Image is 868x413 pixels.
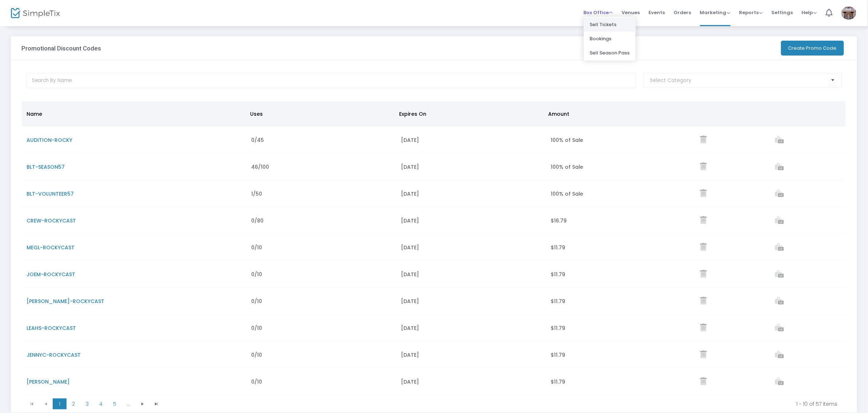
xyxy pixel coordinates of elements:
[551,244,565,251] span: $11.79
[775,191,784,198] a: View list of orders which used this promo code.
[80,398,94,409] span: Page 3
[551,190,583,197] span: 100% of Sale
[700,9,731,16] span: Marketing
[251,378,262,385] span: 0/10
[27,217,76,224] span: CREW-ROCKYCAST
[781,41,844,56] button: Create Promo Code
[153,401,159,407] span: Go to the last page
[548,110,569,118] span: Amount
[622,3,640,22] span: Venues
[401,351,542,359] div: [DATE]
[140,401,145,407] span: Go to the next page
[53,398,67,409] span: Page 1
[772,3,793,22] span: Settings
[94,398,108,409] span: Page 4
[67,398,80,409] span: Page 2
[27,110,42,118] span: Name
[649,3,665,22] span: Events
[401,217,542,224] div: [DATE]
[149,398,163,409] span: Go to the last page
[551,298,565,305] span: $11.79
[551,324,565,332] span: $11.79
[775,244,784,252] a: View list of orders which used this promo code.
[27,190,74,197] span: BLT-VOLUNTEER57
[108,398,122,409] span: Page 5
[251,190,262,197] span: 1/50
[250,110,263,118] span: Uses
[584,46,636,60] li: Sell Season Pass
[401,190,542,197] div: [DATE]
[122,398,136,409] span: Page 6
[251,351,262,359] span: 0/10
[584,17,636,32] li: Sell Tickets
[551,136,583,144] span: 100% of Sale
[401,378,542,385] div: [DATE]
[399,110,426,118] span: Expires On
[27,378,70,385] span: [PERSON_NAME]
[27,324,76,332] span: LEAHS-ROCKYCAST
[401,244,542,251] div: [DATE]
[251,271,262,278] span: 0/10
[551,271,565,278] span: $11.79
[775,298,784,305] a: View list of orders which used this promo code.
[401,163,542,171] div: [DATE]
[650,77,828,84] input: Select Category
[775,379,784,386] a: View list of orders which used this promo code.
[802,9,817,16] span: Help
[775,352,784,359] a: View list of orders which used this promo code.
[401,271,542,278] div: [DATE]
[739,9,763,16] span: Reports
[22,101,846,395] div: Data table
[775,137,784,144] a: View list of orders which used this promo code.
[401,136,542,144] div: [DATE]
[251,298,262,305] span: 0/10
[775,217,784,225] a: View list of orders which used this promo code.
[27,163,65,171] span: BLT-SEASON57
[251,324,262,332] span: 0/10
[828,73,838,88] button: Select
[27,271,75,278] span: JOEM-ROCKYCAST
[251,217,264,224] span: 0/80
[136,398,149,409] span: Go to the next page
[27,244,75,251] span: MEGL-ROCKYCAST
[251,163,269,171] span: 46/100
[401,324,542,332] div: [DATE]
[775,271,784,278] a: View list of orders which used this promo code.
[27,298,104,305] span: [PERSON_NAME]-ROCKYCAST
[775,164,784,171] a: View list of orders which used this promo code.
[584,32,636,46] li: Bookings
[584,9,613,16] span: Box Office
[775,325,784,332] a: View list of orders which used this promo code.
[551,163,583,171] span: 100% of Sale
[551,217,567,224] span: $16.79
[27,351,81,359] span: JENNYC-ROCKYCAST
[401,298,542,305] div: [DATE]
[26,73,636,88] input: Search By Name
[551,378,565,385] span: $11.79
[251,136,264,144] span: 0/45
[27,136,72,144] span: AUDITION-ROCKY
[21,45,101,52] h3: Promotional Discount Codes
[674,3,691,22] span: Orders
[168,400,838,408] kendo-pager-info: 1 - 10 of 57 items
[251,244,262,251] span: 0/10
[551,351,565,359] span: $11.79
